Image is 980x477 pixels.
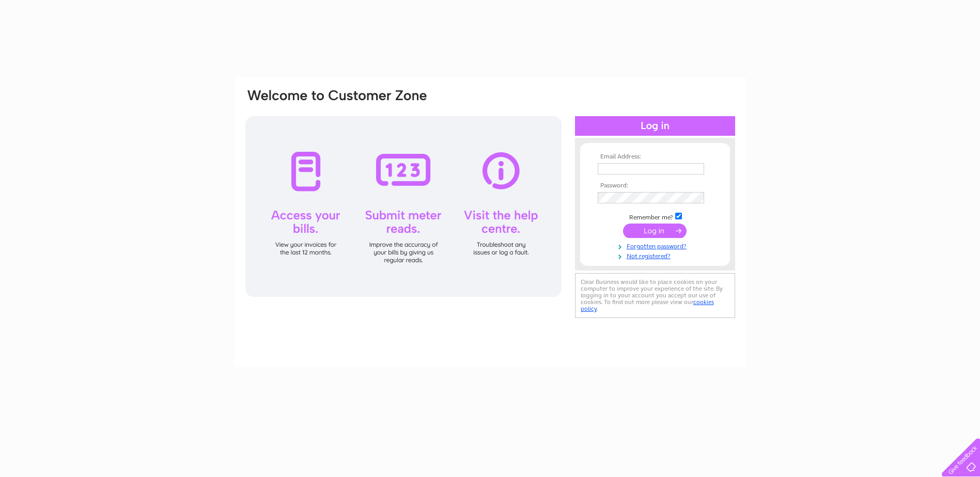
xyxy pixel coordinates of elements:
[575,273,735,318] div: Clear Business would like to place cookies on your computer to improve your experience of the sit...
[623,224,687,238] input: Submit
[595,153,715,161] th: Email Address:
[581,298,714,312] a: cookies policy
[598,250,715,260] a: Not registered?
[595,211,715,221] td: Remember me?
[598,241,715,250] a: Forgotten password?
[595,182,715,189] th: Password:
